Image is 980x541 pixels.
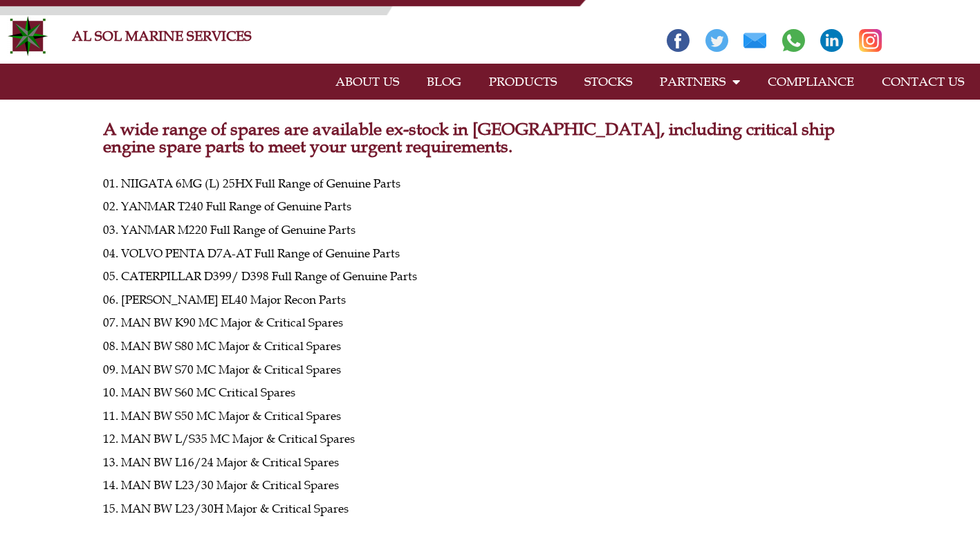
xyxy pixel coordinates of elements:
p: 04. VOLVO PENTA D7A-AT Full Range of Genuine Parts [103,249,878,259]
img: Alsolmarine-logo [7,15,48,57]
p: 07. MAN BW K90 MC Major & Critical Spares [103,318,878,328]
a: AL SOL MARINE SERVICES [72,28,252,44]
p: 09. MAN BW S70 MC Major & Critical Spares [103,365,878,375]
a: BLOG [413,66,475,98]
p: 01. NIIGATA 6MG (L) 25HX Full Range of Genuine Parts [103,179,878,189]
a: ABOUT US [322,66,413,98]
p: 08. MAN BW S80 MC Major & Critical Spares [103,342,878,351]
p: 13. MAN BW L16/24 Major & Critical Spares [103,458,878,468]
p: 03. YANMAR M220 Full Range of Genuine Parts [103,226,878,235]
p: 10. MAN BW S60 MC Critical Spares [103,388,878,398]
a: PARTNERS [646,66,754,98]
p: 15. MAN BW L23/30H Major & Critical Spares [103,504,878,514]
p: 02. YANMAR T240 Full Range of Genuine Parts [103,202,878,212]
p: 05. CATERPILLAR D399/ D398 Full Range of Genuine Parts [103,272,878,282]
p: 14. MAN BW L23/30 Major & Critical Spares [103,481,878,490]
a: STOCKS [571,66,646,98]
h2: A wide range of spares are available ex-stock in [GEOGRAPHIC_DATA], including critical ship engin... [103,120,878,155]
p: 12. MAN BW L/S35 MC Major & Critical Spares [103,434,878,444]
a: COMPLIANCE [754,66,868,98]
a: PRODUCTS [475,66,571,98]
a: CONTACT US [868,66,978,98]
p: 06. [PERSON_NAME] EL40 Major Recon Parts [103,295,878,305]
p: 11. MAN BW S50 MC Major & Critical Spares [103,412,878,421]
